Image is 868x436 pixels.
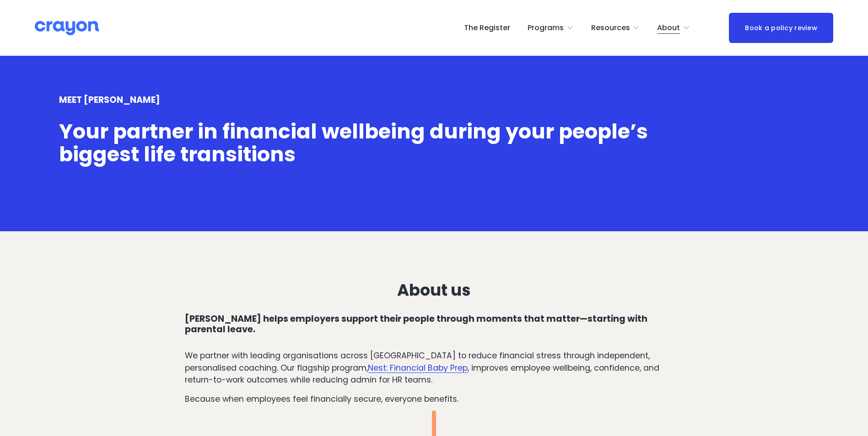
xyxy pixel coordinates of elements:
strong: [PERSON_NAME] helps employers support their people through moments that matter—starting with pare... [185,313,649,335]
p: We partner with leading organisations across [GEOGRAPHIC_DATA] to reduce financial stress through... [185,350,684,386]
a: folder dropdown [528,21,574,35]
img: Crayon [35,20,99,36]
span: Your partner in financial wellbeing during your people’s biggest life transitions [59,117,652,169]
span: Programs [528,21,564,35]
a: Book a policy review [729,13,833,43]
span: About [657,21,680,35]
h3: About us [185,281,684,299]
a: folder dropdown [657,21,690,35]
a: folder dropdown [591,21,640,35]
a: Nest: Financial Baby Prep [368,362,468,373]
span: Resources [591,21,630,35]
h4: MEET [PERSON_NAME] [59,95,809,106]
a: The Register [464,21,510,35]
p: Because when employees feel financially secure, everyone benefits. [185,393,684,405]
